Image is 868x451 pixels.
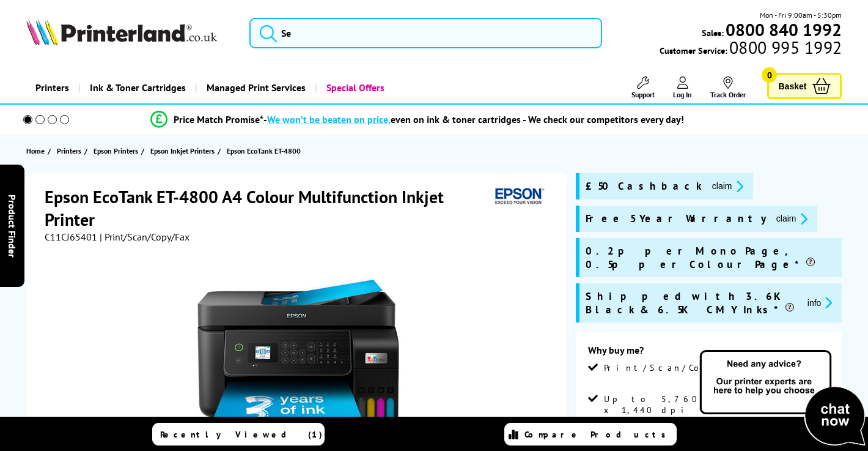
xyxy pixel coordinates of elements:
span: Ink & Toner Cartridges [90,72,186,103]
span: Mon - Fri 9:00am - 5:30pm [760,9,842,21]
a: Printerland Logo [26,18,234,48]
span: Printers [57,144,81,157]
a: 0800 840 1992 [724,24,842,35]
img: Open Live Chat window [697,348,868,449]
span: £50 Cashback [586,179,702,193]
button: promo-description [773,212,811,226]
span: Log In [673,90,692,99]
a: Special Offers [315,72,394,103]
div: Why buy me? [588,344,830,362]
img: Epson [490,185,546,208]
b: 0800 840 1992 [726,18,842,41]
div: - even on ink & toner cartridges - We check our competitors every day! [263,113,684,125]
a: Compare Products [504,423,677,445]
a: Track Order [710,76,746,99]
span: C11CJ65401 [45,231,97,243]
span: Shipped with 3.6K Black & 6.5K CMY Inks* [586,289,798,316]
a: Basket 0 [767,73,842,99]
span: Price Match Promise* [174,113,263,125]
span: Free 5 Year Warranty [586,212,767,226]
span: Up to 5,760 x 1,440 dpi Print [604,393,707,427]
span: Epson Printers [94,144,138,157]
span: Recently Viewed (1) [160,429,323,440]
span: 0800 995 1992 [727,42,842,53]
a: Printers [57,144,84,157]
span: Customer Service: [660,42,842,56]
a: Home [26,144,48,157]
a: Printers [26,72,78,103]
input: Se [249,18,602,48]
span: 0 [762,67,777,83]
a: Epson Inkjet Printers [150,144,218,157]
a: Support [631,76,655,99]
span: Epson EcoTank ET-4800 [227,146,301,155]
img: Printerland Logo [26,18,217,45]
span: Compare Products [524,429,672,440]
span: Sales: [702,27,724,39]
a: Log In [673,76,692,99]
a: Epson Printers [94,144,141,157]
h1: Epson EcoTank ET-4800 A4 Colour Multifunction Inkjet Printer [45,185,490,231]
span: Print/Scan/Copy/Fax [604,362,761,373]
a: Managed Print Services [195,72,315,103]
span: 0.2p per Mono Page, 0.5p per Colour Page* [586,244,836,271]
span: Epson Inkjet Printers [150,144,215,157]
span: We won’t be beaten on price, [267,113,391,125]
button: promo-description [708,179,747,193]
li: modal_Promise [6,109,828,130]
a: Recently Viewed (1) [152,423,325,445]
a: Ink & Toner Cartridges [78,72,195,103]
span: Product Finder [6,194,18,257]
span: Support [631,90,655,99]
span: Home [26,144,45,157]
button: promo-description [804,296,836,310]
span: Basket [778,78,806,94]
span: | Print/Scan/Copy/Fax [100,231,189,243]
